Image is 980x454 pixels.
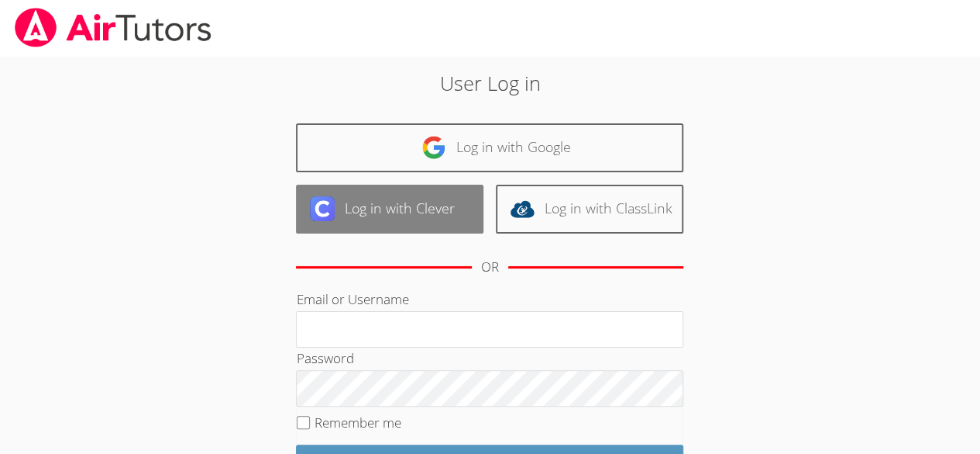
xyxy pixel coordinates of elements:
label: Password [296,349,353,367]
a: Log in with Clever [296,185,483,234]
label: Email or Username [296,290,408,308]
h2: User Log in [225,68,755,98]
a: Log in with ClassLink [496,185,683,234]
a: Log in with Google [296,123,683,172]
img: google-logo-50288ca7cdecda66e5e0955fdab243c47b7ad437acaf1139b6f446037453330a.svg [421,135,446,160]
img: airtutors_banner-c4298cdbf04f3fff15de1276eac7730deb9818008684d7c2e4769d2f7ddbe033.png [13,8,213,47]
img: classlink-logo-d6bb404cc1216ec64c9a2012d9dc4662098be43eaf13dc465df04b49fa7ab582.svg [510,196,535,221]
div: OR [481,256,499,279]
label: Remember me [315,414,401,431]
img: clever-logo-6eab21bc6e7a338710f1a6ff85c0baf02591cd810cc4098c63d3a4b26e2feb20.svg [310,196,335,221]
